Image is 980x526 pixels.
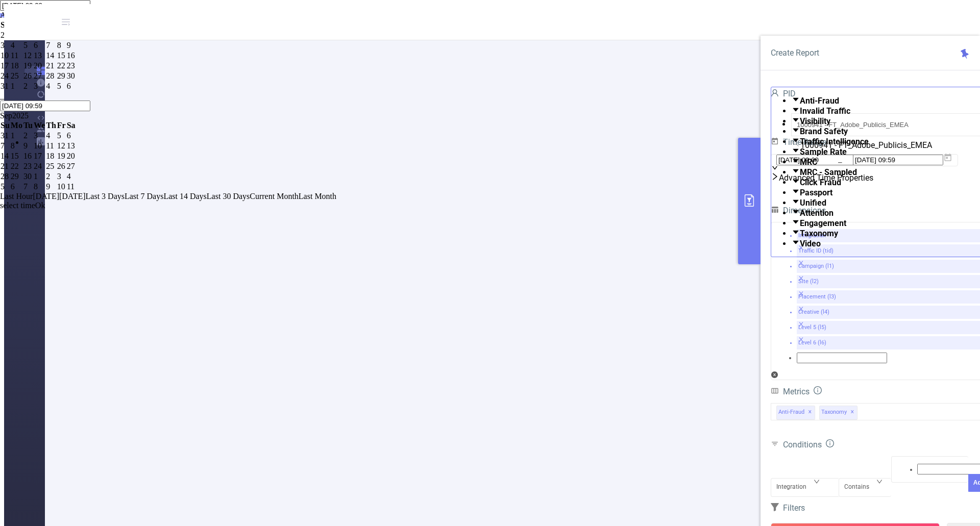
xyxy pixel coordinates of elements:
[23,81,33,91] td: September 2, 2025
[23,161,33,171] td: September 23, 2025
[66,131,76,141] td: September 6, 2025
[46,41,56,50] div: 7
[23,171,33,182] td: September 30, 2025
[33,81,45,91] td: September 3, 2025
[34,131,45,140] div: 3
[10,81,23,91] td: September 1, 2025
[34,152,45,161] div: 17
[11,51,22,60] div: 11
[23,61,33,70] div: 19
[10,161,23,171] td: September 22, 2025
[23,71,33,81] td: August 26, 2025
[45,120,57,131] th: Thu
[34,141,45,151] div: 10
[45,61,57,71] td: August 21, 2025
[66,120,76,131] th: Sat
[45,141,57,151] td: September 11, 2025
[34,61,45,70] div: 20
[23,41,33,50] div: 5
[57,141,66,151] div: 12
[66,51,76,61] td: August 16, 2025
[23,71,33,81] div: 26
[59,192,86,201] span: [DATE]
[163,192,206,201] span: Last 14 Days
[46,182,56,191] div: 9
[23,182,33,191] div: 7
[45,81,57,91] td: September 4, 2025
[23,51,33,61] td: August 12, 2025
[1,141,10,151] div: 7
[46,131,56,140] div: 4
[11,141,22,151] div: 8
[10,151,23,161] td: September 15, 2025
[34,172,45,181] div: 1
[33,71,45,81] td: August 27, 2025
[57,61,66,71] td: August 22, 2025
[67,162,76,171] div: 27
[57,171,66,182] td: October 3, 2025
[33,141,45,151] td: September 10, 2025
[11,71,22,81] div: 25
[45,151,57,161] td: September 18, 2025
[46,141,56,151] div: 11
[57,40,66,51] td: August 8, 2025
[57,131,66,141] td: September 5, 2025
[57,182,66,192] td: October 10, 2025
[34,121,45,130] span: We
[66,71,76,81] td: August 30, 2025
[66,151,76,161] td: September 20, 2025
[10,120,23,131] th: Mon
[23,40,33,51] td: August 5, 2025
[57,151,66,161] td: September 19, 2025
[34,182,45,191] div: 8
[1,41,10,50] div: 3
[1,61,10,70] div: 17
[33,120,45,131] th: Wed
[33,51,45,61] td: August 13, 2025
[207,192,250,201] span: Last 30 Days
[1,31,10,40] div: 27
[57,131,66,140] div: 5
[57,71,66,81] td: August 29, 2025
[10,51,23,61] td: August 11, 2025
[33,151,45,161] td: September 17, 2025
[34,71,45,81] div: 27
[34,51,45,60] div: 13
[33,131,45,141] td: September 3, 2025
[66,171,76,182] td: October 4, 2025
[45,40,57,51] td: August 7, 2025
[45,131,57,141] td: September 4, 2025
[10,141,23,151] td: September 8, 2025
[12,111,29,120] a: 2025
[23,141,33,151] td: September 9, 2025
[57,141,66,151] td: September 12, 2025
[1,71,10,81] div: 24
[1,152,10,161] div: 14
[67,82,76,91] div: 6
[11,121,22,130] span: Mo
[33,40,45,51] td: August 6, 2025
[11,152,22,161] div: 15
[11,61,22,70] div: 18
[57,81,66,91] td: September 5, 2025
[67,182,76,191] div: 11
[67,71,76,81] div: 30
[66,141,76,151] td: September 13, 2025
[11,82,22,91] div: 1
[11,41,22,50] div: 4
[23,162,33,171] div: 23
[23,151,33,161] td: September 16, 2025
[1,172,10,181] div: 28
[10,131,23,141] td: September 1, 2025
[33,192,59,201] span: [DATE]
[34,41,45,50] div: 6
[10,40,23,51] td: August 4, 2025
[67,141,76,151] div: 13
[46,51,56,60] div: 14
[46,172,56,181] div: 2
[57,182,66,191] div: 10
[23,51,33,60] div: 12
[57,61,66,70] div: 22
[57,71,66,81] div: 29
[10,61,23,71] td: August 18, 2025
